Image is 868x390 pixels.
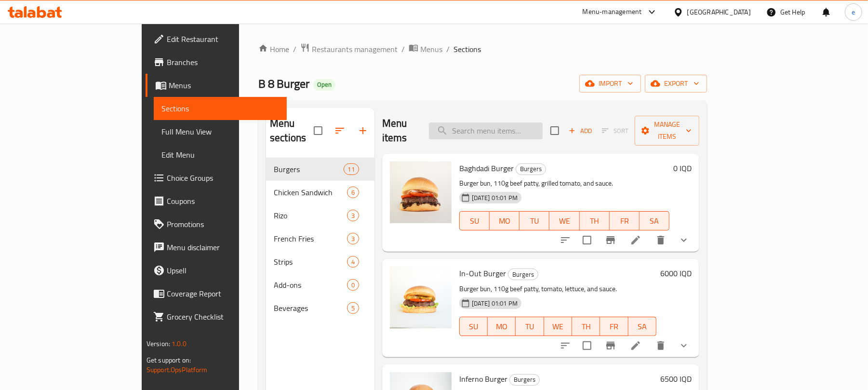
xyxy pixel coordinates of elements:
[584,214,606,228] span: TH
[146,213,287,236] a: Promotions
[167,195,279,207] span: Coupons
[146,282,287,305] a: Coverage Report
[459,177,669,189] p: Burger bun, 110g beef patty, grilled tomato, and sauce.
[409,43,442,55] a: Menus
[274,302,347,314] span: Beverages
[347,187,359,198] div: items
[308,121,328,141] span: Select all sections
[596,123,635,138] span: Select section first
[266,250,374,273] div: Strips4
[347,304,359,313] span: 5
[274,233,347,244] div: French Fries
[347,188,359,197] span: 6
[147,354,191,366] span: Get support on:
[649,229,672,252] button: delete
[554,229,577,252] button: sort-choices
[167,218,279,230] span: Promotions
[630,234,641,246] a: Edit menu item
[520,320,540,334] span: TU
[635,116,699,146] button: Manage items
[554,334,577,357] button: sort-choices
[600,317,628,336] button: FR
[146,189,287,213] a: Coupons
[146,27,287,51] a: Edit Restaurant
[565,123,596,138] span: Add item
[347,279,359,291] div: items
[146,74,287,97] a: Menus
[266,273,374,296] div: Add-ons0
[553,214,575,228] span: WE
[420,43,442,55] span: Menus
[146,166,287,189] a: Choice Groups
[459,266,506,281] span: In-Out Burger
[258,43,707,55] nav: breadcrumb
[266,296,374,320] div: Beverages5
[494,214,516,228] span: MO
[577,230,597,250] span: Select to update
[643,214,666,228] span: SA
[167,311,279,323] span: Grocery Checklist
[464,214,486,228] span: SU
[266,181,374,204] div: Chicken Sandwich6
[344,163,359,175] div: items
[454,43,481,55] span: Sections
[642,119,692,143] span: Manage items
[161,126,279,137] span: Full Menu View
[328,119,351,142] span: Sort sections
[516,163,546,175] span: Burgers
[678,340,690,351] svg: Show Choices
[678,234,690,246] svg: Show Choices
[599,334,622,357] button: Branch-specific-item
[576,320,596,334] span: TH
[154,120,287,143] a: Full Menu View
[516,317,544,336] button: TU
[492,320,512,334] span: MO
[577,336,597,356] span: Select to update
[660,372,692,386] h6: 6500 IQD
[274,210,347,221] span: Rizo
[347,257,359,267] span: 4
[274,256,347,268] span: Strips
[313,79,335,91] div: Open
[146,305,287,328] a: Grocery Checklist
[167,288,279,299] span: Coverage Report
[508,269,538,280] div: Burgers
[687,7,751,17] div: [GEOGRAPHIC_DATA]
[390,267,452,328] img: In-Out Burger
[167,172,279,184] span: Choice Groups
[154,97,287,120] a: Sections
[161,103,279,114] span: Sections
[169,80,279,91] span: Menus
[147,337,170,350] span: Version:
[459,283,656,295] p: Burger bun, 110g beef patty, tomato, lettuce, and sauce.
[344,165,359,174] span: 11
[672,334,695,357] button: show more
[146,236,287,259] a: Menu disclaimer
[167,56,279,68] span: Branches
[266,158,374,181] div: Burgers11
[468,299,521,308] span: [DATE] 01:01 PM
[645,75,707,93] button: export
[464,320,484,334] span: SU
[488,317,516,336] button: MO
[347,211,359,220] span: 3
[347,234,359,243] span: 3
[565,123,596,138] button: Add
[459,161,514,175] span: Baghdadi Burger
[545,121,565,141] span: Select section
[599,229,622,252] button: Branch-specific-item
[490,211,520,230] button: MO
[300,43,398,55] a: Restaurants management
[347,233,359,244] div: items
[312,43,398,55] span: Restaurants management
[390,161,452,223] img: Baghdadi Burger
[274,163,343,175] span: Burgers
[266,227,374,250] div: French Fries3
[274,187,347,198] span: Chicken Sandwich
[167,33,279,45] span: Edit Restaurant
[632,320,653,334] span: SA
